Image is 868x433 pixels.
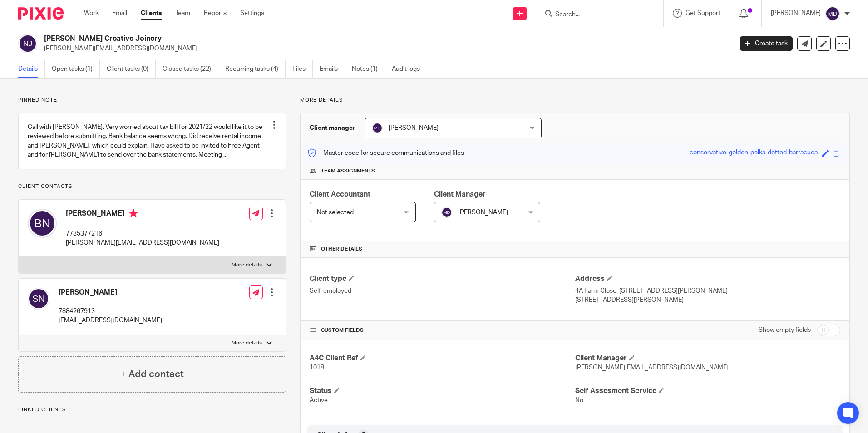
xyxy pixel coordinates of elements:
[320,60,345,78] a: Emails
[310,354,575,363] h4: A4C Client Ref
[317,209,354,216] span: Not selected
[28,209,57,238] img: svg%3E
[163,60,218,78] a: Closed tasks (22)
[771,9,821,18] p: [PERSON_NAME]
[310,274,575,284] h4: Client type
[307,148,464,157] p: Master code for secure communications and files
[292,60,313,78] a: Files
[175,9,190,18] a: Team
[141,9,162,18] a: Clients
[66,229,219,238] p: 7735377216
[575,397,583,403] span: No
[310,191,370,198] span: Client Accountant
[434,191,486,198] span: Client Manager
[18,183,286,190] p: Client contacts
[107,60,156,78] a: Client tasks (0)
[458,209,508,216] span: [PERSON_NAME]
[112,9,127,18] a: Email
[240,9,264,18] a: Settings
[310,327,575,334] h4: CUSTOM FIELDS
[44,44,726,53] p: [PERSON_NAME][EMAIL_ADDRESS][DOMAIN_NAME]
[84,9,99,18] a: Work
[575,286,840,295] p: 4A Farm Close, [STREET_ADDRESS][PERSON_NAME]
[759,325,811,335] label: Show empty fields
[52,60,100,78] a: Open tasks (1)
[321,167,375,175] span: Team assignments
[59,307,162,316] p: 7884267913
[575,295,840,305] p: [STREET_ADDRESS][PERSON_NAME]
[690,148,818,158] div: conservative-golden-polka-dotted-barracuda
[59,316,162,325] p: [EMAIL_ADDRESS][DOMAIN_NAME]
[352,60,385,78] a: Notes (1)
[66,238,219,247] p: [PERSON_NAME][EMAIL_ADDRESS][DOMAIN_NAME]
[575,354,840,363] h4: Client Manager
[441,207,452,218] img: svg%3E
[310,364,324,371] span: 1018
[310,123,355,133] h3: Client manager
[310,386,575,396] h4: Status
[372,123,383,133] img: svg%3E
[59,288,162,297] h4: [PERSON_NAME]
[204,9,227,18] a: Reports
[575,274,840,284] h4: Address
[575,364,729,371] span: [PERSON_NAME][EMAIL_ADDRESS][DOMAIN_NAME]
[740,36,793,51] a: Create task
[392,60,427,78] a: Audit logs
[18,34,37,53] img: svg%3E
[232,340,262,347] p: More details
[321,246,362,253] span: Other details
[28,288,49,310] img: svg%3E
[310,397,328,403] span: Active
[232,261,262,269] p: More details
[575,386,840,396] h4: Self Assesment Service
[18,406,286,413] p: Linked clients
[389,125,439,131] span: [PERSON_NAME]
[18,97,286,104] p: Pinned note
[66,209,219,220] h4: [PERSON_NAME]
[120,367,184,381] h4: + Add contact
[310,286,575,295] p: Self-employed
[129,209,138,218] i: Primary
[825,6,840,21] img: svg%3E
[225,60,286,78] a: Recurring tasks (4)
[18,60,45,78] a: Details
[44,34,590,44] h2: [PERSON_NAME] Creative Joinery
[686,10,720,16] span: Get Support
[554,11,636,19] input: Search
[300,97,850,104] p: More details
[18,7,64,20] img: Pixie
